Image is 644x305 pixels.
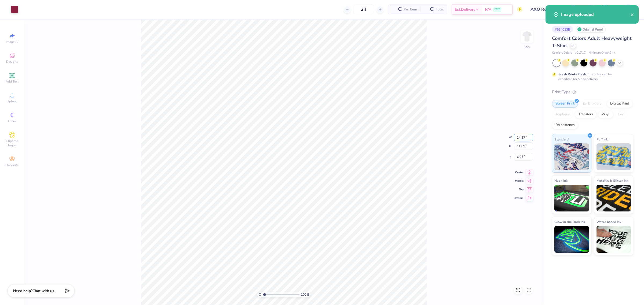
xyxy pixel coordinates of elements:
span: # C1717 [575,51,586,55]
span: Bottom [514,196,524,200]
div: Screen Print [552,100,578,108]
span: Decorate [6,163,19,167]
div: Foil [615,110,627,118]
div: Transfers [575,110,597,118]
span: Comfort Colors [552,51,572,55]
span: Designs [6,59,18,64]
span: Upload [7,99,17,103]
div: # 514013B [552,26,573,33]
span: Puff Ink [597,136,608,142]
span: N/A [485,7,491,12]
strong: Need help? [13,288,32,293]
div: Original Proof [576,26,606,33]
div: Embroidery [580,100,605,108]
input: Untitled Design [526,4,566,15]
input: – – [353,5,374,14]
span: FREE [495,8,500,11]
span: Center [514,170,524,174]
span: Est. Delivery [455,7,475,12]
img: Glow in the Dark Ink [554,226,589,253]
span: Comfort Colors Adult Heavyweight T-Shirt [552,35,632,49]
img: Water based Ink [597,226,631,253]
div: This color can be expedited for 5 day delivery. [558,72,624,81]
div: Digital Print [607,100,633,108]
span: Standard [554,136,569,142]
span: Chat with us. [32,288,55,293]
img: Back [522,31,532,42]
span: Top [514,188,524,191]
span: Water based Ink [597,219,621,225]
span: Greek [8,119,16,123]
div: Vinyl [598,110,613,118]
span: Glow in the Dark Ink [554,219,585,225]
span: Metallic & Glitter Ink [597,178,628,183]
span: Total [436,7,444,12]
img: Neon Ink [554,185,589,211]
img: Puff Ink [597,143,631,170]
span: Minimum Order: 24 + [588,51,615,55]
span: 100 % [301,292,309,297]
strong: Fresh Prints Flash: [558,72,587,76]
div: Image uploaded [561,11,631,18]
span: Per Item [404,7,417,12]
button: close [631,11,634,18]
div: Print Type [552,89,633,95]
span: Add Text [6,79,19,84]
img: Standard [554,143,589,170]
span: Clipart & logos [3,139,21,147]
div: Back [524,44,530,49]
img: Metallic & Glitter Ink [597,185,631,211]
span: Image AI [6,40,19,44]
span: Middle [514,179,524,183]
span: Neon Ink [554,178,568,183]
div: Applique [552,110,573,118]
div: Rhinestones [552,121,578,129]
